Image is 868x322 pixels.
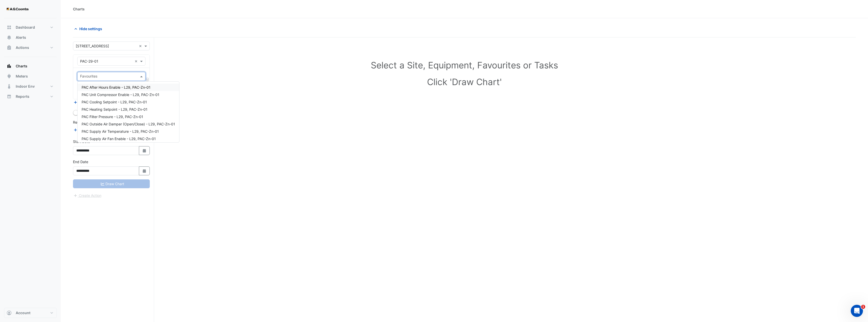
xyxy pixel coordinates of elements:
[77,81,179,143] ng-dropdown-panel: Options list
[16,310,30,315] span: Account
[139,43,143,49] span: Clear
[82,129,159,134] span: PAC Supply Air Temperature - L29, PAC-Zn-01
[73,127,111,133] button: Add Reference Line
[4,71,57,81] button: Meters
[16,84,35,89] span: Indoor Env
[82,100,147,104] span: PAC Cooling Setpoint - L29, PAC-Zn-01
[4,32,57,43] button: Alerts
[82,107,147,111] span: PAC Heating Setpoint - L29, PAC-Zn-01
[4,61,57,71] button: Charts
[16,45,29,50] span: Actions
[4,308,57,318] button: Account
[6,4,29,14] img: Company Logo
[7,45,12,50] app-icon: Actions
[73,24,105,33] button: Hide settings
[79,73,97,80] div: Favourites
[82,137,156,141] span: PAC Supply Air Fan Enable - L29, PAC-Zn-01
[4,91,57,102] button: Reports
[82,115,143,119] span: PAC Filter Pressure - L29, PAC-Zn-01
[16,94,29,99] span: Reports
[7,74,12,79] app-icon: Meters
[7,94,12,99] app-icon: Reports
[142,148,147,153] fa-icon: Select Date
[4,43,57,53] button: Actions
[142,169,147,173] fa-icon: Select Date
[73,139,90,144] label: Start Date
[7,64,12,69] app-icon: Charts
[7,84,12,89] app-icon: Indoor Env
[73,6,85,12] div: Charts
[7,35,12,40] app-icon: Alerts
[16,35,26,40] span: Alerts
[73,120,100,125] label: Reference Lines
[16,74,28,79] span: Meters
[84,77,845,87] h1: Click 'Draw Chart'
[82,122,175,126] span: PAC Outside Air Damper (Open/Close) - L29, PAC-Zn-01
[135,59,139,64] span: Clear
[82,85,151,89] span: PAC After Hours Enable - L29, PAC-Zn-01
[16,25,35,30] span: Dashboard
[84,60,845,70] h1: Select a Site, Equipment, Favourites or Tasks
[79,26,102,31] span: Hide settings
[4,22,57,32] button: Dashboard
[851,305,863,317] iframe: Intercom live chat
[861,305,865,309] span: 1
[82,92,159,97] span: PAC Unit Compressor Enable - L29, PAC-Zn-01
[4,81,57,91] button: Indoor Env
[145,77,150,82] span: Choose Function
[73,193,102,197] app-escalated-ticket-create-button: Please correct errors first
[73,159,88,164] label: End Date
[7,25,12,30] app-icon: Dashboard
[16,64,27,69] span: Charts
[73,100,104,105] button: Add Equipment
